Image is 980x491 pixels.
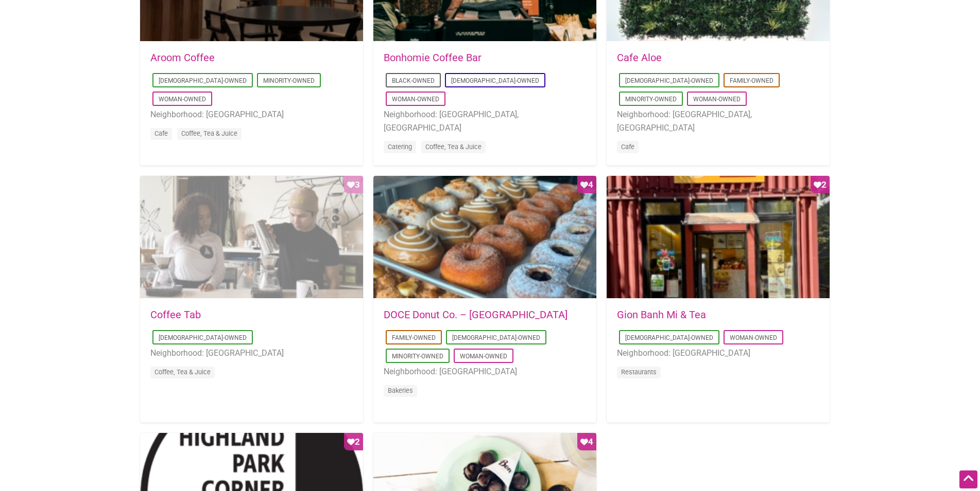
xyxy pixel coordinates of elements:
li: Neighborhood: [GEOGRAPHIC_DATA] [384,365,586,378]
a: Coffee, Tea & Juice [425,143,482,151]
a: Woman-Owned [392,96,439,103]
li: Neighborhood: [GEOGRAPHIC_DATA] [150,108,353,121]
a: DOCE Donut Co. – [GEOGRAPHIC_DATA] [384,308,568,321]
a: Restaurants [621,368,657,376]
a: Cafe Aloe [617,51,662,64]
li: Neighborhood: [GEOGRAPHIC_DATA] [150,347,353,360]
a: [DEMOGRAPHIC_DATA]-Owned [451,77,539,84]
a: [DEMOGRAPHIC_DATA]-Owned [625,77,713,84]
div: Scroll Back to Top [959,470,977,488]
a: Bonhomie Coffee Bar [384,51,482,64]
a: [DEMOGRAPHIC_DATA]-Owned [159,77,247,84]
a: Cafe [621,143,634,151]
a: Aroom Coffee [150,51,215,64]
a: Minority-Owned [625,96,677,103]
a: [DEMOGRAPHIC_DATA]-Owned [625,334,713,341]
a: Minority-Owned [392,353,443,360]
a: Minority-Owned [263,77,315,84]
a: Woman-Owned [730,334,777,341]
a: Black-Owned [392,77,435,84]
a: Gion Banh Mi & Tea [617,308,706,321]
a: Cafe [154,130,168,137]
a: Coffee, Tea & Juice [154,368,211,376]
a: [DEMOGRAPHIC_DATA]-Owned [452,334,540,341]
a: [DEMOGRAPHIC_DATA]-Owned [159,334,247,341]
a: Woman-Owned [159,96,206,103]
a: Woman-Owned [460,353,507,360]
li: Neighborhood: [GEOGRAPHIC_DATA] [617,347,819,360]
li: Neighborhood: [GEOGRAPHIC_DATA], [GEOGRAPHIC_DATA] [617,108,819,134]
li: Neighborhood: [GEOGRAPHIC_DATA], [GEOGRAPHIC_DATA] [384,108,586,134]
a: Woman-Owned [693,96,741,103]
a: Coffee, Tea & Juice [181,130,237,137]
a: Coffee Tab [150,308,201,321]
a: Family-Owned [730,77,773,84]
a: Bakeries [388,387,413,394]
a: Catering [388,143,412,151]
a: Family-Owned [392,334,436,341]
